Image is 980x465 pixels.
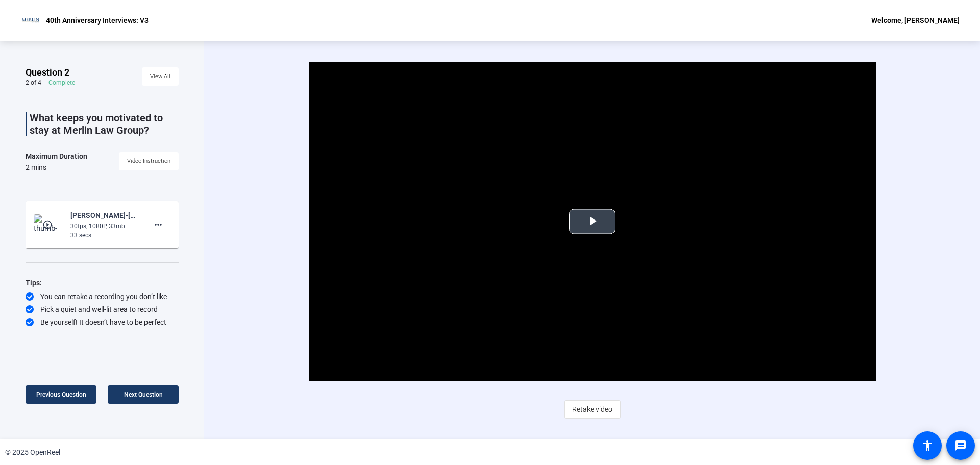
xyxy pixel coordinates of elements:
button: View All [142,67,179,86]
button: Video Instruction [119,152,179,170]
div: Pick a quiet and well-lit area to record [26,304,179,314]
div: You can retake a recording you don’t like [26,291,179,302]
div: Tips: [26,277,179,289]
span: Video Instruction [127,154,170,169]
span: Retake video [572,400,612,419]
div: [PERSON_NAME]-[PERSON_NAME] 40th Anniversary Staff Interviews-40th Anniversary Interviews- V3-175... [70,209,139,222]
button: Next Question [108,385,179,404]
div: 2 mins [26,162,87,173]
div: 30fps, 1080P, 33mb [70,222,139,231]
mat-icon: more_horiz [152,218,164,231]
p: What keeps you motivated to stay at Merlin Law Group? [30,112,179,136]
span: Previous Question [36,391,86,398]
div: Complete [48,79,75,87]
img: thumb-nail [34,214,64,235]
div: 2 of 4 [26,79,41,87]
div: Welcome, [PERSON_NAME] [871,14,960,27]
button: Play Video [569,209,615,234]
span: View All [150,69,170,84]
span: Next Question [124,391,163,398]
img: OpenReel logo [20,10,41,31]
div: Be yourself! It doesn’t have to be perfect [26,317,179,327]
div: Maximum Duration [26,150,87,162]
div: 33 secs [70,231,139,240]
p: 40th Anniversary Interviews: V3 [46,14,149,27]
div: © 2025 OpenReel [5,447,60,458]
mat-icon: play_circle_outline [42,219,55,230]
button: Retake video [564,400,621,419]
mat-icon: message [954,439,967,452]
div: Video Player [309,62,876,381]
mat-icon: accessibility [921,439,934,452]
span: Question 2 [26,66,69,79]
button: Previous Question [26,385,96,404]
